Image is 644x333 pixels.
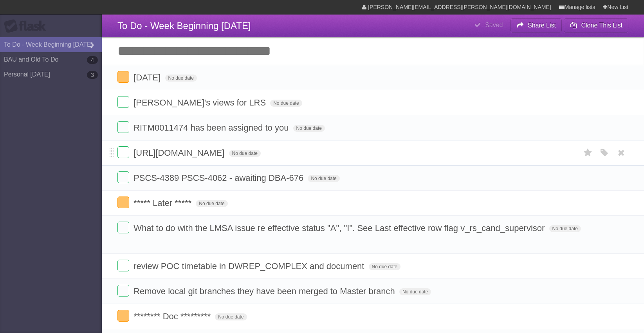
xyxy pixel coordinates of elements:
span: [DATE] [133,73,162,82]
label: Done [117,171,129,183]
label: Done [117,121,129,133]
label: Done [117,146,129,158]
label: Done [117,71,129,83]
span: RITM0011474 has been assigned to you [133,123,290,133]
span: [URL][DOMAIN_NAME] [133,148,226,158]
label: Done [117,310,129,322]
span: No due date [399,288,431,295]
span: To Do - Week Beginning [DATE] [117,20,251,31]
span: No due date [549,225,581,232]
span: No due date [196,200,227,207]
span: PSCS-4389 PSCS-4062 - awaiting DBA-676 [133,173,305,183]
label: Done [117,285,129,297]
span: No due date [215,313,247,320]
b: Saved [485,22,503,28]
span: No due date [270,100,302,107]
button: Clone This List [564,18,628,33]
b: Share List [528,22,556,29]
span: [PERSON_NAME]'s views for LRS [133,98,268,107]
span: What to do with the LMSA issue re effective status "A", "I". See Last effective row flag v_rs_can... [133,223,547,233]
span: No due date [293,125,325,132]
button: Share List [511,18,562,33]
b: 3 [87,71,98,79]
label: Done [117,222,129,233]
span: No due date [369,263,400,270]
label: Done [117,197,129,208]
b: Clone This List [581,22,622,29]
label: Done [117,96,129,108]
span: No due date [165,75,197,82]
div: Flask [4,19,51,33]
span: No due date [229,150,261,157]
label: Star task [581,146,595,159]
span: review POC timetable in DWREP_COMPLEX and document [133,261,366,271]
span: Remove local git branches they have been merged to Master branch [133,286,397,296]
label: Done [117,260,129,271]
b: 4 [87,56,98,64]
span: No due date [308,175,339,182]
